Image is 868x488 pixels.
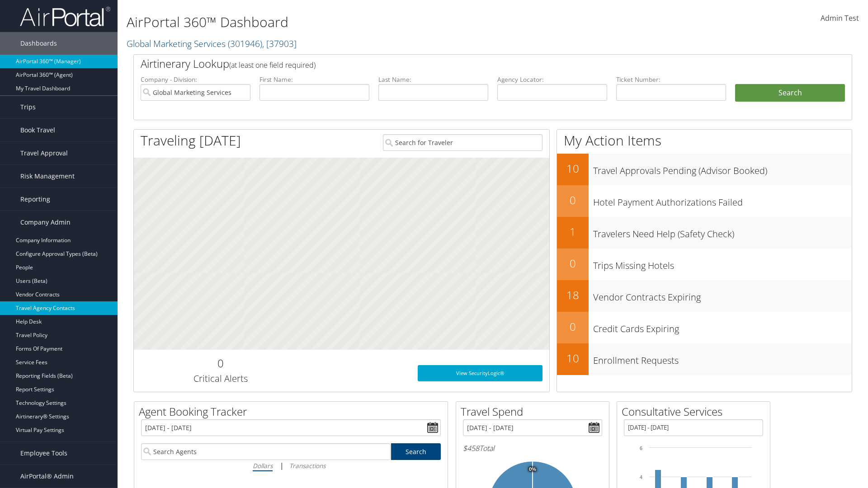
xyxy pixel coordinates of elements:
h2: 10 [557,351,589,366]
h2: Travel Spend [461,404,609,419]
h2: 18 [557,287,589,303]
h3: Travel Approvals Pending (Advisor Booked) [593,160,852,177]
span: Risk Management [20,165,75,188]
h3: Critical Alerts [141,372,300,385]
h3: Credit Cards Expiring [593,318,852,335]
span: AirPortal® Admin [20,465,74,488]
img: airportal-logo.png [20,6,110,27]
h2: Consultative Services [622,404,770,419]
h1: My Action Items [557,131,852,150]
h3: Travelers Need Help (Safety Check) [593,223,852,240]
span: , [ 37903 ] [262,38,297,50]
a: 0Trips Missing Hotels [557,249,852,280]
span: (at least one field required) [229,60,316,70]
span: Dashboards [20,32,57,55]
span: ( 301946 ) [228,38,262,50]
h2: Agent Booking Tracker [139,404,448,419]
span: Reporting [20,188,50,211]
label: Last Name: [378,75,488,84]
h1: AirPortal 360™ Dashboard [127,13,615,32]
h2: 0 [141,356,300,371]
a: View SecurityLogic® [418,365,542,381]
h2: 0 [557,256,589,271]
tspan: 4 [640,474,642,480]
span: Employee Tools [20,442,67,465]
tspan: 6 [640,446,642,451]
h3: Trips Missing Hotels [593,255,852,272]
label: Agency Locator: [497,75,607,84]
h3: Hotel Payment Authorizations Failed [593,192,852,209]
i: Transactions [289,461,325,470]
label: Company - Division: [141,75,250,84]
span: $458 [463,443,479,453]
h3: Vendor Contracts Expiring [593,286,852,304]
a: 1Travelers Need Help (Safety Check) [557,217,852,249]
span: Company Admin [20,211,71,234]
a: 0Credit Cards Expiring [557,312,852,343]
i: Dollars [253,461,273,470]
div: | [141,460,441,471]
h2: 0 [557,192,589,208]
span: Travel Approval [20,142,68,164]
label: First Name: [259,75,369,84]
button: Search [735,84,845,102]
label: Ticket Number: [616,75,726,84]
a: 18Vendor Contracts Expiring [557,280,852,312]
input: Search for Traveler [383,134,542,151]
h2: 1 [557,224,589,239]
h6: Total [463,443,602,453]
h1: Traveling [DATE] [141,131,241,150]
h3: Enrollment Requests [593,350,852,367]
a: 0Hotel Payment Authorizations Failed [557,185,852,217]
span: Book Travel [20,119,55,141]
a: Search [391,443,441,460]
input: Search Agents [141,443,391,460]
tspan: 0% [529,467,536,472]
a: Admin Test [821,5,859,33]
span: Trips [20,96,36,118]
span: Admin Test [821,13,859,23]
h2: 0 [557,319,589,334]
h2: Airtinerary Lookup [141,56,785,71]
h2: 10 [557,161,589,176]
a: 10Enrollment Requests [557,343,852,375]
a: Global Marketing Services [127,38,297,50]
a: 10Travel Approvals Pending (Advisor Booked) [557,154,852,185]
